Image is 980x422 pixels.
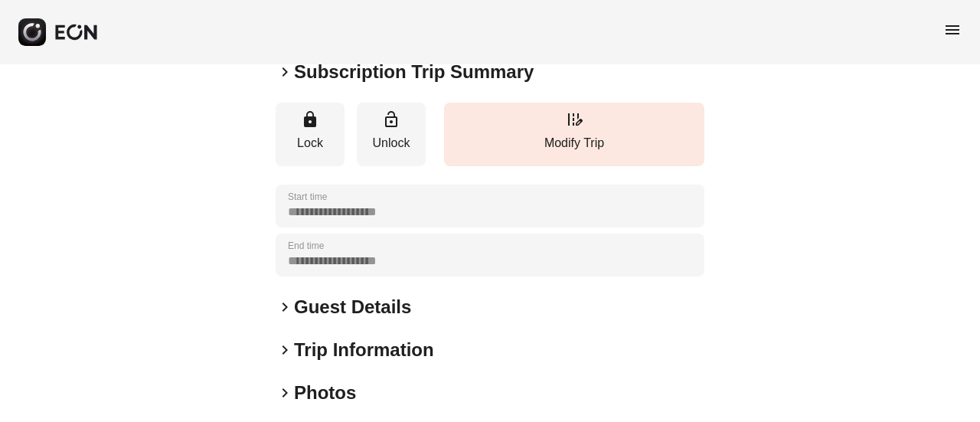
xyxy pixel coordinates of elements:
p: Modify Trip [452,134,697,152]
h2: Trip Information [294,338,434,362]
span: keyboard_arrow_right [276,63,294,81]
span: edit_road [565,110,583,129]
span: menu [943,21,962,39]
h2: Photos [294,381,356,405]
h2: Guest Details [294,295,411,319]
button: Lock [276,103,345,166]
p: Unlock [364,134,418,152]
span: keyboard_arrow_right [276,298,294,316]
button: Modify Trip [444,103,704,166]
button: Unlock [357,103,426,166]
span: lock [301,110,319,129]
h2: Subscription Trip Summary [294,60,534,84]
span: lock_open [382,110,400,129]
p: Lock [283,134,337,152]
span: keyboard_arrow_right [276,341,294,359]
span: keyboard_arrow_right [276,384,294,402]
